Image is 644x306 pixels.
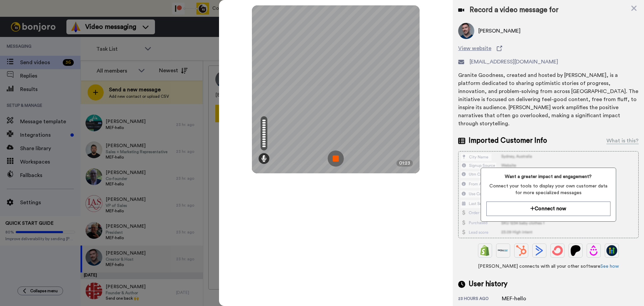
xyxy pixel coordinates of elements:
[516,245,527,256] img: Hubspot
[458,296,502,303] div: 23 hours ago
[588,245,599,256] img: Drip
[552,245,563,256] img: ConvertKit
[486,183,610,196] span: Connect your tools to display your own customer data for more specialized messages
[498,245,508,256] img: Ontraport
[606,245,617,256] img: GoHighLevel
[396,160,413,167] div: 01:23
[606,137,639,145] div: What is this?
[486,202,610,216] button: Connect now
[570,245,581,256] img: Patreon
[600,264,619,269] a: See how
[469,279,507,289] span: User history
[458,71,639,128] div: Granite Goodness, created and hosted by [PERSON_NAME], is a platform dedicated to sharing optimis...
[470,58,558,66] span: [EMAIL_ADDRESS][DOMAIN_NAME]
[469,136,547,146] span: Imported Customer Info
[502,295,535,303] div: MEF-hello
[534,245,545,256] img: ActiveCampaign
[328,150,344,167] img: ic_record_stop.svg
[458,263,639,270] span: [PERSON_NAME] connects with all your other software
[486,173,610,180] span: Want a greater impact and engagement?
[480,245,490,256] img: Shopify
